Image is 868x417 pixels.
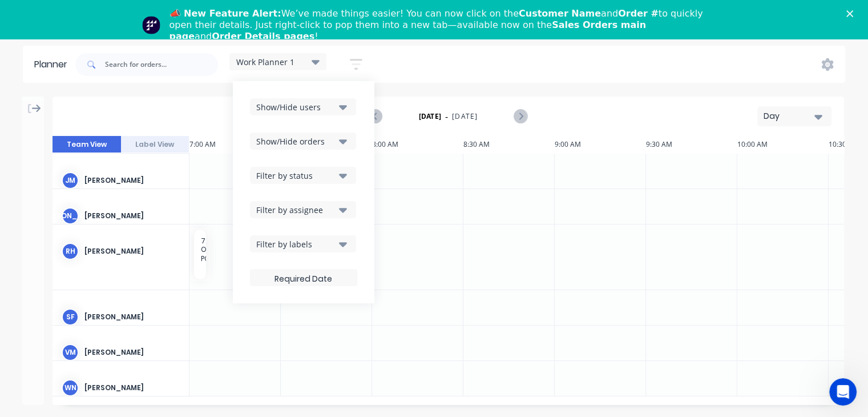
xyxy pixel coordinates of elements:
div: 9:00 AM [555,136,646,153]
img: Profile image for Maricar [33,6,51,25]
div: Close [846,10,858,17]
button: go back [7,5,29,26]
div: Planner [34,58,73,71]
button: Show/Hide users [250,98,356,115]
span: [DATE] [452,111,478,122]
input: Search for orders... [105,53,218,76]
button: Upload attachment [54,330,63,339]
button: Previous page [369,109,382,123]
div: RH [62,243,79,260]
div: 9:30 AM [646,136,737,153]
div: We just want to save some labels for our work bays so we can allocate the work through the planne... [50,12,210,57]
div: [PERSON_NAME] [84,312,180,322]
div: [PERSON_NAME] [84,175,180,186]
div: We just want to save some labels for our work bays so we can allocate the work through the planne... [41,5,219,63]
div: I’m unable to add [PERSON_NAME] to this thread, so I’ll send the responses via email instead. [18,252,178,286]
div: I’m unable to add [PERSON_NAME] to this thread, so I’ll send the responses via email instead.Mari... [9,245,187,292]
div: Morning [PERSON_NAME], let me look into this now... [9,121,187,157]
button: Send a message… [196,325,214,343]
div: 7:00 AM [189,136,281,153]
div: Day [764,110,816,122]
div: [PERSON_NAME] [84,246,180,256]
b: Sales Orders main page [169,19,646,42]
div: JM [62,172,79,189]
div: [PERSON_NAME] [84,383,180,393]
strong: [DATE] [419,111,442,122]
button: Filter by status [250,167,356,184]
div: We’ve made things easier! You can now click on the and to quickly open their details. Just right-... [169,8,708,42]
div: Filter by assignee [256,204,336,216]
div: Morning [PERSON_NAME], let me look into this now... [18,128,178,150]
div: VM [62,344,79,361]
div: Christine says… [9,65,219,121]
b: Customer Name [519,8,601,19]
p: Active [55,14,78,26]
span: - [445,110,448,123]
div: WN [62,379,79,396]
input: Required Date [251,268,357,290]
b: Order Details pages [212,31,314,42]
h1: Maricar [55,6,90,14]
button: Gif picker [36,330,45,339]
div: Hi again [PERSON_NAME]...these questions are asked by [PERSON_NAME]. Can you please include him i... [50,173,210,229]
button: Day [757,106,831,126]
div: Hi again [PERSON_NAME]...these questions are asked by [PERSON_NAME]. Can you please include him i... [41,166,219,236]
div: Maricar says… [9,245,219,313]
div: 8:30 AM [463,136,555,153]
div: Christine says… [9,5,219,65]
span: 7:00 AM - 7:07 AM [201,236,261,246]
div: [PERSON_NAME] [62,207,79,224]
div: Maricar says… [9,121,219,166]
div: Maricar • 23h ago [18,295,81,302]
button: Label View [121,136,189,153]
div: 8:00 AM [372,136,463,153]
div: Also with the team view - we just want to save the workers without the admin staff on...how do we... [50,71,210,105]
span: Work Planner 1 [236,56,294,68]
div: [PERSON_NAME] [84,211,180,221]
button: Emoji picker [18,330,27,339]
div: 10:00 AM [737,136,829,153]
div: Also with the team view - we just want to save the workers without the admin staff on...how do we... [41,65,219,112]
div: Show/Hide orders [256,135,336,147]
button: Next page [514,109,527,123]
button: Filter by labels [250,235,356,252]
b: 📣 New Feature Alert: [169,8,281,19]
textarea: Message… [10,306,219,325]
div: Christine says… [9,166,219,245]
button: Home [199,5,221,26]
div: Filter by status [256,170,336,182]
iframe: Intercom live chat [829,378,857,406]
div: Filter by labels [256,238,336,250]
button: Filter by assignee [250,201,356,218]
b: Order # [618,8,659,19]
button: Show/Hide orders [250,133,356,150]
div: Show/Hide users [256,101,336,113]
button: Team View [53,136,121,153]
div: sf [62,308,79,326]
img: Profile image for Team [142,16,160,34]
div: [PERSON_NAME] [84,347,180,358]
